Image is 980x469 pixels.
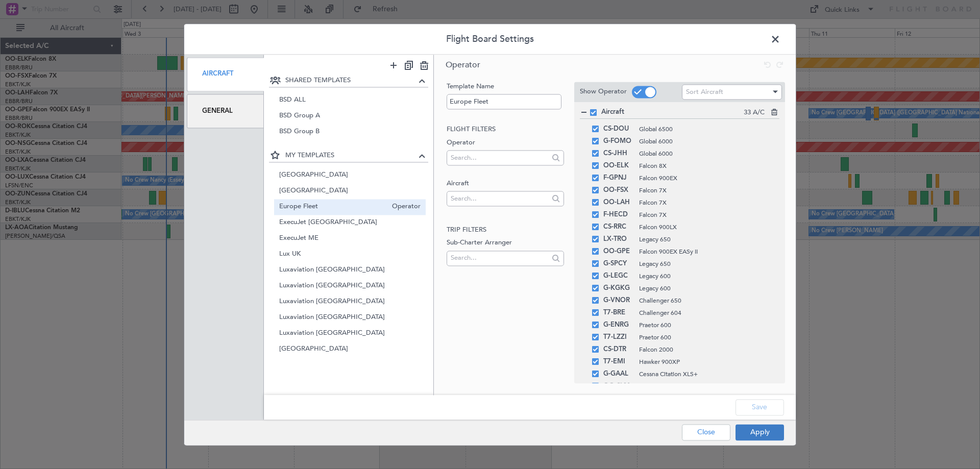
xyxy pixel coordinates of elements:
[187,94,264,128] div: General
[639,210,770,219] span: Falcon 7X
[639,284,770,293] span: Legacy 600
[603,343,634,356] span: CS-DTR
[279,95,421,106] span: BSD ALL
[603,184,634,196] span: OO-FSX
[603,135,634,147] span: G-FOMO
[603,196,634,209] span: OO-LAH
[736,424,784,440] button: Apply
[639,149,770,158] span: Global 6000
[639,308,770,317] span: Challenger 604
[279,328,421,339] span: Luxaviation [GEOGRAPHIC_DATA]
[639,320,770,330] span: Praetor 600
[603,282,634,294] span: G-KGKG
[447,179,563,189] label: Aircraft
[639,235,770,244] span: Legacy 650
[451,191,548,206] input: Search...
[446,59,480,70] span: Operator
[447,125,563,135] h2: Flight filters
[451,251,548,266] input: Search...
[639,223,770,232] span: Falcon 900LX
[279,233,421,244] span: ExecuJet ME
[279,249,421,260] span: Lux UK
[279,186,421,196] span: [GEOGRAPHIC_DATA]
[603,172,634,184] span: F-GPNJ
[279,344,421,355] span: [GEOGRAPHIC_DATA]
[639,369,770,379] span: Cessna Citation XLS+
[601,107,744,117] span: Aircraft
[603,209,634,221] span: F-HECD
[639,161,770,170] span: Falcon 8X
[639,345,770,354] span: Falcon 2000
[686,87,723,96] span: Sort Aircraft
[580,87,627,97] label: Show Operator
[603,307,634,319] span: T7-BRE
[603,258,634,270] span: G-SPCY
[603,368,634,380] span: G-GAAL
[279,127,421,137] span: BSD Group B
[639,333,770,342] span: Praetor 600
[639,382,770,391] span: Cessna Citation XLS
[639,125,770,134] span: Global 6500
[603,270,634,282] span: G-LEGC
[603,331,634,343] span: T7-LZZI
[639,186,770,195] span: Falcon 7X
[279,265,421,276] span: Luxaviation [GEOGRAPHIC_DATA]
[451,150,548,165] input: Search...
[279,217,421,228] span: ExecuJet [GEOGRAPHIC_DATA]
[447,138,563,148] label: Operator
[279,281,421,291] span: Luxaviation [GEOGRAPHIC_DATA]
[285,151,416,161] span: MY TEMPLATES
[603,147,634,160] span: CS-JHH
[285,76,416,86] span: SHARED TEMPLATES
[603,380,634,392] span: OO-SLM
[279,111,421,121] span: BSD Group A
[447,225,563,235] h2: Trip filters
[639,259,770,268] span: Legacy 650
[639,247,770,256] span: Falcon 900EX EASy II
[447,238,563,248] label: Sub-Charter Arranger
[639,357,770,366] span: Hawker 900XP
[603,294,634,307] span: G-VNOR
[279,297,421,307] span: Luxaviation [GEOGRAPHIC_DATA]
[682,424,730,440] button: Close
[603,245,634,258] span: OO-GPE
[447,82,563,92] label: Template Name
[639,296,770,305] span: Challenger 650
[744,108,765,118] span: 33 A/C
[603,123,634,135] span: CS-DOU
[639,198,770,207] span: Falcon 7X
[639,271,770,281] span: Legacy 600
[603,221,634,233] span: CS-RRC
[639,174,770,183] span: Falcon 900EX
[279,202,387,212] span: Europe Fleet
[279,312,421,323] span: Luxaviation [GEOGRAPHIC_DATA]
[603,233,634,245] span: LX-TRO
[184,24,796,55] header: Flight Board Settings
[279,170,421,181] span: [GEOGRAPHIC_DATA]
[639,137,770,146] span: Global 6000
[387,202,421,212] span: Operator
[603,160,634,172] span: OO-ELK
[603,356,634,368] span: T7-EMI
[603,319,634,331] span: G-ENRG
[187,57,264,91] div: Aircraft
